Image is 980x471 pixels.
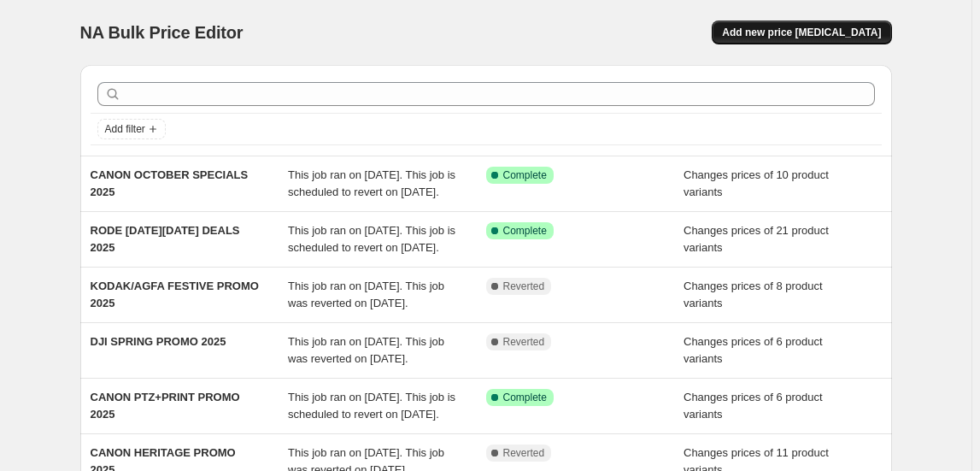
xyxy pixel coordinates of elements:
span: Reverted [503,280,545,293]
button: Add new price [MEDICAL_DATA] [712,21,891,44]
button: Add filter [97,119,166,139]
span: This job ran on [DATE]. This job was reverted on [DATE]. [288,280,444,309]
span: Reverted [503,446,545,460]
span: CANON OCTOBER SPECIALS 2025 [91,168,249,198]
span: Add filter [105,122,145,136]
span: NA Bulk Price Editor [80,23,244,42]
span: KODAK/AGFA FESTIVE PROMO 2025 [91,280,259,309]
span: Changes prices of 10 product variants [684,168,829,198]
span: Add new price [MEDICAL_DATA] [722,26,881,39]
span: Reverted [503,335,545,349]
span: CANON PTZ+PRINT PROMO 2025 [91,391,240,421]
span: Changes prices of 6 product variants [684,335,823,365]
span: This job ran on [DATE]. This job was reverted on [DATE]. [288,335,444,365]
span: RODE [DATE][DATE] DEALS 2025 [91,224,240,254]
span: This job ran on [DATE]. This job is scheduled to revert on [DATE]. [288,224,455,254]
span: This job ran on [DATE]. This job is scheduled to revert on [DATE]. [288,391,455,421]
span: DJI SPRING PROMO 2025 [91,335,226,348]
span: Complete [503,391,547,404]
span: Complete [503,224,547,238]
span: Changes prices of 21 product variants [684,224,829,254]
span: Complete [503,168,547,182]
span: Changes prices of 8 product variants [684,280,823,309]
span: Changes prices of 6 product variants [684,391,823,421]
span: This job ran on [DATE]. This job is scheduled to revert on [DATE]. [288,168,455,198]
